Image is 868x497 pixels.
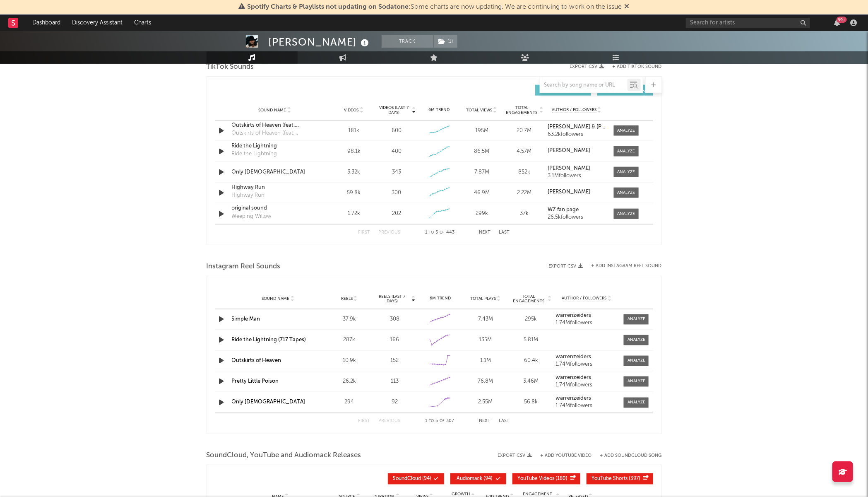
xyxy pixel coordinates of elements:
button: Previous [379,419,401,424]
button: (1) [434,35,457,48]
button: + Add YouTube Video [541,454,592,458]
button: Next [479,230,491,235]
button: + Add Instagram Reel Sound [591,264,662,268]
button: + Add TikTok Sound [604,65,662,69]
button: Track [382,35,433,48]
button: Export CSV [498,453,532,458]
span: Reels [341,297,353,302]
div: 63.2k followers [548,132,605,138]
div: 37.9k [329,316,370,324]
button: Last [499,419,510,424]
div: 7.43M [465,316,506,324]
button: Export CSV [549,264,583,269]
div: 3.32k [335,168,373,176]
strong: [PERSON_NAME] [548,189,590,195]
div: 113 [374,378,416,386]
div: 2.55M [465,398,506,407]
div: 135M [465,336,506,345]
button: Next [479,419,491,424]
div: 59.8k [335,189,373,197]
div: Weeping Willow [232,212,272,221]
div: 343 [392,168,401,176]
div: 99 + [837,17,847,23]
div: 287k [329,336,370,345]
button: YouTube Videos(180) [512,473,580,485]
a: [PERSON_NAME] [548,148,605,154]
strong: [PERSON_NAME] [548,166,590,171]
a: Ride the Lightning [232,142,318,150]
p: Growth [452,492,470,497]
button: Audiomack(94) [450,473,506,485]
span: Sound Name [259,108,286,113]
div: 60.4k [510,357,552,365]
div: 4.57M [505,147,543,156]
div: Ride the Lightning [232,150,277,158]
span: Dismiss [625,4,630,10]
span: : Some charts are now updating. We are continuing to work on the issue [248,4,622,10]
span: TikTok Sounds [207,62,254,72]
a: Dashboard [26,14,66,31]
span: ( 94 ) [393,477,432,482]
button: Export CSV [570,64,604,69]
div: 7.87M [462,168,501,176]
a: warrenzeiders [556,375,618,381]
div: 308 [374,316,416,324]
a: Ride the Lightning (717 Tapes) [232,338,306,343]
a: Simple Man [232,317,260,322]
div: 300 [392,189,401,197]
strong: warrenzeiders [556,396,591,401]
div: 26.2k [329,378,370,386]
div: 6M Trend [420,296,461,302]
strong: warrenzeiders [556,375,591,381]
div: 20.7M [505,127,543,135]
div: Highway Run [232,183,318,192]
input: Search for artists [686,18,810,28]
div: 1.74M followers [556,403,618,409]
span: Total Views [466,108,492,113]
a: warrenzeiders [556,313,618,319]
span: to [429,231,434,234]
span: Instagram Reel Sounds [207,262,281,272]
div: 76.8M [465,378,506,386]
div: 299k [462,210,501,218]
button: Previous [379,230,401,235]
div: 600 [392,127,402,135]
a: warrenzeiders [556,355,618,360]
div: original sound [232,204,318,212]
a: Discovery Assistant [66,14,128,31]
span: Author / Followers [552,107,596,113]
div: 56.8k [510,398,552,407]
button: First [358,419,370,424]
a: WZ fan page [548,207,605,213]
strong: WZ fan page [548,207,579,212]
div: 166 [374,336,416,345]
a: Only [DEMOGRAPHIC_DATA] [232,168,318,176]
div: 202 [392,210,401,218]
a: [PERSON_NAME] [548,166,605,171]
span: Videos (last 7 days) [377,105,411,115]
div: 294 [329,398,370,407]
div: 3.1M followers [548,173,605,179]
span: ( 397 ) [592,477,641,482]
div: 98.1k [335,147,373,156]
span: ( 94 ) [456,477,494,482]
div: 195M [462,127,501,135]
div: 1 5 443 [417,228,463,238]
button: SoundCloud(94) [388,473,444,485]
span: Reels (last 7 days) [374,294,411,304]
button: YouTube Shorts(397) [587,473,653,485]
div: Highway Run [232,191,265,200]
button: 99+ [834,19,840,26]
span: Videos [344,108,359,113]
strong: warrenzeiders [556,355,591,360]
button: Last [499,230,510,235]
div: 10.9k [329,357,370,365]
span: YouTube Shorts [592,477,628,482]
span: Sound Name [262,297,289,302]
span: SoundCloud [393,477,421,482]
span: Total Engagements [510,294,547,304]
div: 3.46M [510,378,552,386]
span: of [440,420,445,423]
span: ( 180 ) [518,477,568,482]
div: 86.5M [462,147,501,156]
